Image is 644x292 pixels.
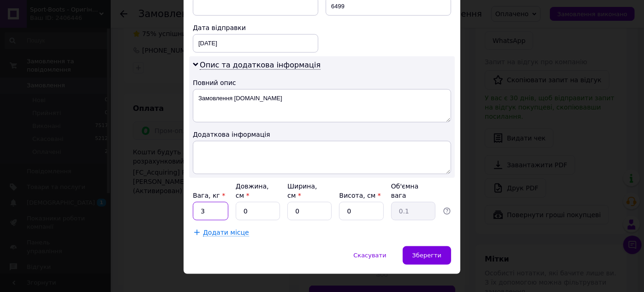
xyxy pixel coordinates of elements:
[193,192,225,199] label: Вага, кг
[353,252,386,259] span: Скасувати
[200,61,321,70] span: Опис та додаткова інформація
[203,229,249,237] span: Додати місце
[391,182,435,200] div: Об'ємна вага
[193,78,451,87] div: Повний опис
[287,182,317,199] label: Ширина, см
[412,252,441,259] span: Зберегти
[236,182,269,199] label: Довжина, см
[193,89,451,122] textarea: Замовлення [DOMAIN_NAME]
[339,192,381,199] label: Висота, см
[193,130,451,139] div: Додаткова інформація
[193,23,318,32] div: Дата відправки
